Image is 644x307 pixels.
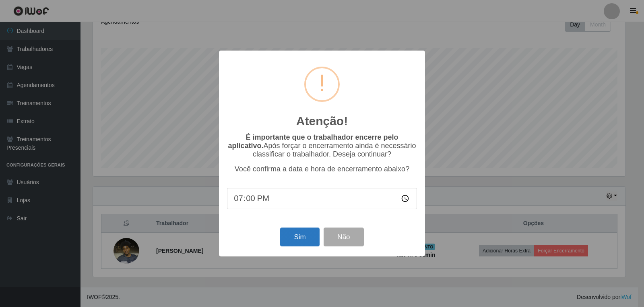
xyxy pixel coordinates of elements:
button: Sim [280,228,319,246]
button: Não [324,228,363,246]
h2: Atenção! [296,114,348,128]
p: Você confirma a data e hora de encerramento abaixo? [227,165,417,173]
b: É importante que o trabalhador encerre pelo aplicativo. [228,133,398,150]
p: Após forçar o encerramento ainda é necessário classificar o trabalhador. Deseja continuar? [227,133,417,159]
